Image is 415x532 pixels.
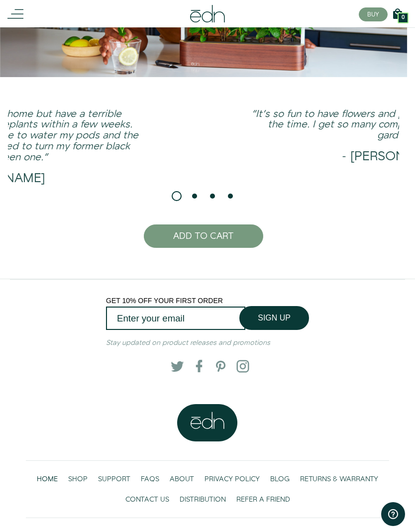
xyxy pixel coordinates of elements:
[225,191,235,201] li: Page dot 4
[265,469,295,489] a: BLOG
[239,306,309,330] button: SIGN UP
[172,191,182,201] li: Page dot 1
[402,15,405,20] span: 0
[270,474,290,484] span: BLOG
[98,474,130,484] span: SUPPORT
[207,191,217,201] li: Page dot 3
[174,489,231,510] a: DISTRIBUTION
[136,469,165,489] a: FAQS
[106,338,270,348] em: Stay updated on product releases and promotions
[144,224,263,248] button: ADD TO CART
[120,489,174,510] a: CONTACT US
[359,7,388,21] button: BUY
[190,191,200,201] li: Page dot 2
[125,495,169,505] span: CONTACT US
[141,474,159,484] span: FAQS
[185,268,222,279] button: Click here
[300,474,378,484] span: RETURNS & WARRANTY
[231,489,295,510] a: REFER A FRIEND
[295,469,384,489] a: RETURNS & WARRANTY
[200,469,265,489] a: PRIVACY POLICY
[63,469,93,489] a: SHOP
[32,469,63,489] a: HOME
[37,474,58,484] span: HOME
[106,307,245,330] input: Enter your email
[165,469,200,489] a: ABOUT
[205,474,260,484] span: PRIVACY POLICY
[236,495,290,505] span: REFER A FRIEND
[93,469,136,489] a: SUPPORT
[106,297,223,305] span: GET 10% OFF YOUR FIRST ORDER
[180,495,226,505] span: DISTRIBUTION
[381,502,405,527] iframe: Opens a widget where you can find more information
[68,474,88,484] span: SHOP
[170,474,194,484] span: ABOUT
